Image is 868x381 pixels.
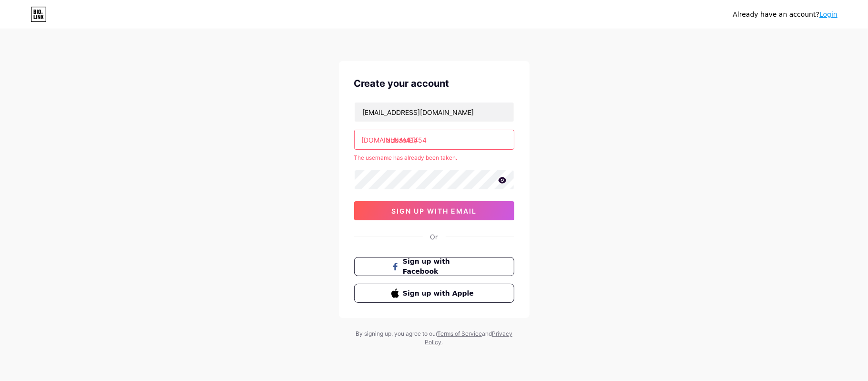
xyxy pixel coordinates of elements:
[733,10,837,20] div: Already have an account?
[437,330,482,337] a: Terms of Service
[353,330,515,347] div: By signing up, you agree to our and .
[354,76,514,91] div: Create your account
[354,201,514,220] button: sign up with email
[354,257,514,276] button: Sign up with Facebook
[391,207,477,215] span: sign up with email
[819,10,837,18] a: Login
[403,288,477,299] span: Sign up with Apple
[430,232,438,242] div: Or
[403,257,477,277] span: Sign up with Facebook
[354,284,514,303] button: Sign up with Apple
[355,103,514,122] input: Email
[354,154,514,162] div: The username has already been taken.
[362,135,418,145] div: [DOMAIN_NAME]/
[355,130,514,149] input: username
